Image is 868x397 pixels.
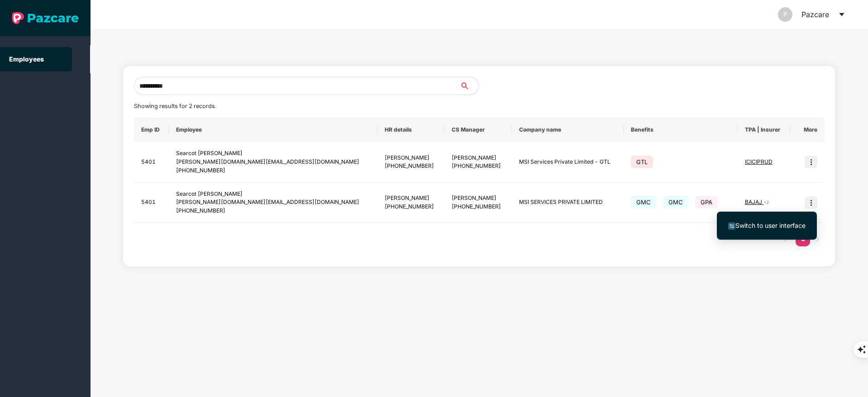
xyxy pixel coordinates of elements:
span: Switch to user interface [735,222,806,229]
td: MSI Services Private Limited - GTL [512,142,624,183]
th: Company name [512,118,624,142]
div: [PHONE_NUMBER] [176,207,370,215]
div: [PERSON_NAME][DOMAIN_NAME][EMAIL_ADDRESS][DOMAIN_NAME] [176,198,370,207]
td: MSI SERVICES PRIVATE LIMITED [512,183,624,223]
div: [PERSON_NAME] [385,154,438,162]
div: Searcot [PERSON_NAME] [176,190,370,198]
li: Next Page [810,232,825,246]
span: ICICIPRUD [745,158,773,165]
th: Employee [169,118,377,142]
span: Showing results for 2 records. [134,103,216,109]
span: P [783,7,787,22]
span: search [460,82,478,90]
th: HR details [377,118,445,142]
span: GTL [631,156,653,168]
a: Employees [9,55,44,63]
img: icon [805,196,817,209]
img: svg+xml;base64,PHN2ZyB4bWxucz0iaHR0cDovL3d3dy53My5vcmcvMjAwMC9zdmciIHdpZHRoPSIxNiIgaGVpZ2h0PSIxNi... [728,222,735,230]
div: [PERSON_NAME][DOMAIN_NAME][EMAIL_ADDRESS][DOMAIN_NAME] [176,158,370,166]
div: [PHONE_NUMBER] [385,203,438,211]
div: [PHONE_NUMBER] [176,166,370,175]
div: [PERSON_NAME] [452,154,505,162]
button: search [460,77,479,95]
span: GMC [663,196,688,208]
span: GMC [631,196,656,208]
span: + 2 [763,199,769,205]
th: CS Manager [444,118,512,142]
span: right [815,236,820,242]
th: Benefits [624,118,738,142]
button: right [810,232,825,246]
th: More [790,118,825,142]
span: GPA [695,196,718,208]
span: BAJAJ [745,198,763,205]
th: TPA | Insurer [738,118,790,142]
div: [PERSON_NAME] [385,194,438,203]
div: [PHONE_NUMBER] [452,203,505,211]
div: [PHONE_NUMBER] [385,162,438,170]
img: icon [805,156,817,168]
div: [PHONE_NUMBER] [452,162,505,170]
td: 5401 [134,183,169,223]
td: 5401 [134,142,169,183]
div: Searcot [PERSON_NAME] [176,149,370,158]
div: [PERSON_NAME] [452,194,505,203]
span: caret-down [838,11,845,18]
th: Emp ID [134,118,169,142]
